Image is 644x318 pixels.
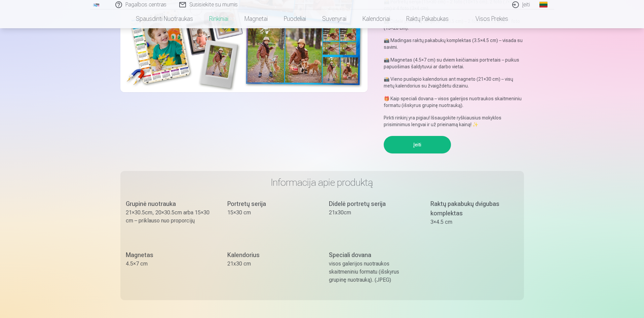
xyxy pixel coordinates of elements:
div: Kalendorius [227,250,315,260]
a: Kalendoriai [354,9,398,28]
a: Visos prekės [457,9,516,28]
div: 21x30 cm [227,260,315,268]
a: Suvenyrai [314,9,354,28]
p: 🎁 Kaip speciali dovana – visos galerijos nuotraukos skaitmeniniu formatu (išskyrus grupinę nuotra... [384,95,524,109]
a: Rinkiniai [201,9,236,28]
button: Įeiti [384,136,451,153]
div: Speciali dovana [329,250,417,260]
h3: Informacija apie produktą [126,176,519,188]
p: 📸 Magnetas (4.5×7 cm) su dviem keičiamais portretais – puikus papuošimas šaldytuvui ar darbo vietai. [384,57,524,70]
a: Raktų pakabukas [398,9,457,28]
img: /fa2 [93,3,100,7]
a: Spausdinti nuotraukas [128,9,201,28]
div: Raktų pakabukų dvigubas komplektas [430,199,519,218]
div: Didelė portretų serija [329,199,417,209]
div: Grupinė nuotrauka [126,199,214,209]
div: Magnetas [126,250,214,260]
p: 📸 Vieno puslapio kalendorius ant magneto (21×30 cm) – visų metų kalendorius su žvaigždėtu dizainu. [384,76,524,89]
div: 4.5×7 cm [126,260,214,268]
a: Magnetai [236,9,276,28]
div: 21x30cm [329,209,417,217]
div: visos galerijos nuotraukos skaitmeniniu formatu (išskyrus grupinę nuotrauką). (JPEG) [329,260,417,284]
div: Portretų serija [227,199,315,209]
p: Pirkti rinkinį yra pigiau! Išsaugokite ryškiausius mokyklos prisiminimus lengvai ir už prieinamą ... [384,114,524,128]
div: 3×4.5 cm [430,218,519,226]
div: 15×30 cm [227,209,315,217]
a: Puodeliai [276,9,314,28]
p: 📸 Madingas raktų pakabukų komplektas (3.5×4.5 cm) – visada su savimi. [384,37,524,50]
div: 21×30.5cm, 20×30.5cm arba 15×30 cm – priklauso nuo proporcijų [126,209,214,225]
